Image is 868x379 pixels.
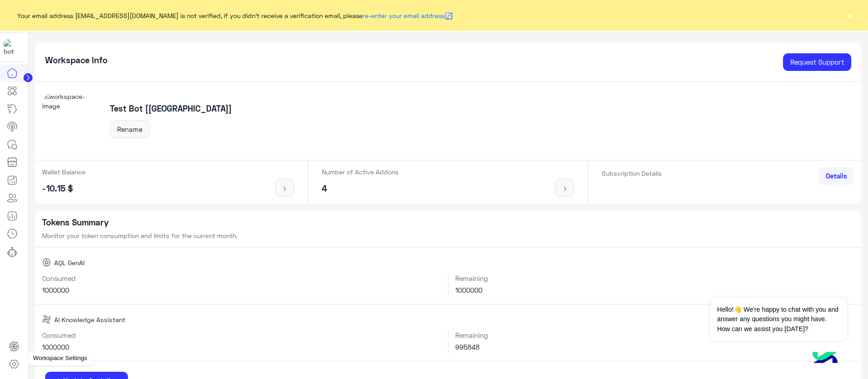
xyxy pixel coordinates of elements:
a: re-enter your email address [363,12,445,19]
span: AQL GenAI [54,258,85,267]
button: × [845,11,854,20]
span: Details [826,172,847,180]
img: icon [559,185,571,192]
h5: Test Bot [[GEOGRAPHIC_DATA]] [110,103,232,114]
p: Monitor your token consumption and limits for the current month. [42,231,855,240]
a: Request Support [783,53,851,71]
img: AI Knowledge Assistant [42,315,51,324]
p: Wallet Balance [42,167,85,177]
p: Subscription Details [602,168,662,178]
button: Rename [110,120,150,138]
h6: Consumed [42,331,442,339]
h6: 995848 [455,343,854,351]
img: workspace-image [42,92,100,150]
img: 197426356791770 [4,39,20,56]
p: Number of Active Addons [322,167,399,177]
h6: Remaining [455,274,854,282]
div: Workspace Settings [26,351,94,365]
h6: Consumed [42,274,442,282]
h5: Tokens Summary [42,217,855,228]
span: Hello!👋 We're happy to chat with you and answer any questions you might have. How can we assist y... [710,298,846,341]
h6: 1000000 [455,286,854,294]
span: AI Knowledge Assistant [54,315,125,324]
h5: Workspace Info [45,55,108,66]
img: hulul-logo.png [809,343,841,374]
span: Your email address [EMAIL_ADDRESS][DOMAIN_NAME] is not verified, if you didn't receive a verifica... [17,11,453,20]
img: AQL GenAI [42,258,51,267]
h5: -10.15 $ [42,183,85,194]
h6: 1000000 [42,286,442,294]
h5: 4 [322,183,399,194]
h6: Remaining [455,331,854,339]
img: icon [279,185,291,192]
a: Details [819,167,854,185]
h6: 1000000 [42,343,442,351]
